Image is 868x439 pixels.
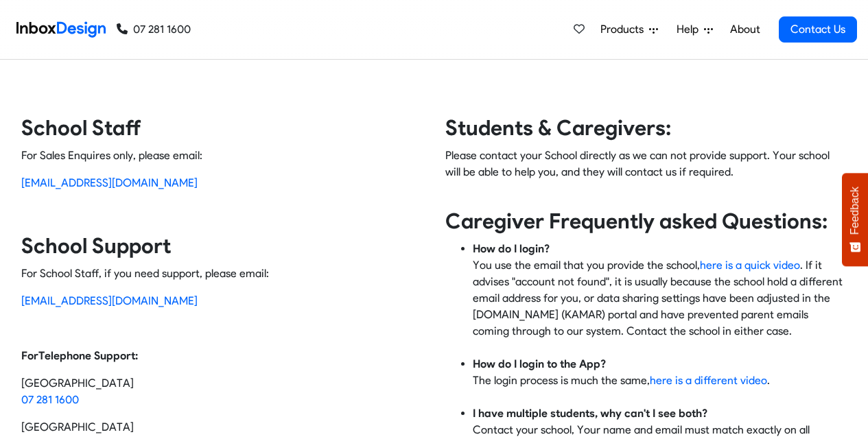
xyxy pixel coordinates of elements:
p: For Sales Enquires only, please email: [21,147,423,164]
a: Products [595,16,664,43]
span: Products [600,21,649,38]
strong: I have multiple students, why can't I see both? [473,407,707,420]
li: The login process is much the same, . [473,356,847,405]
a: 07 281 1600 [117,21,191,38]
span: Feedback [849,187,861,235]
a: [EMAIL_ADDRESS][DOMAIN_NAME] [21,176,198,189]
strong: Telephone Support: [38,349,138,362]
strong: How do I login to the App? [473,357,606,370]
a: [EMAIL_ADDRESS][DOMAIN_NAME] [21,294,198,307]
p: [GEOGRAPHIC_DATA] [21,375,423,408]
p: For School Staff, if you need support, please email: [21,265,423,282]
a: Help [671,16,718,43]
strong: School Support [21,233,171,259]
a: 07 281 1600 [21,393,79,406]
a: Contact Us [779,16,857,43]
strong: Caregiver Frequently asked Questions: [445,209,828,234]
a: here is a quick video [700,259,800,272]
strong: How do I login? [473,242,550,255]
strong: For [21,349,38,362]
a: About [726,16,764,43]
button: Feedback - Show survey [842,173,868,266]
span: Help [677,21,704,38]
a: here is a different video [650,374,767,387]
li: You use the email that you provide the school, . If it advises "account not found", it is usually... [473,241,847,356]
strong: School Staff [21,115,141,141]
p: Please contact your School directly as we can not provide support. Your school will be able to he... [445,147,847,197]
strong: Students & Caregivers: [445,115,671,141]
